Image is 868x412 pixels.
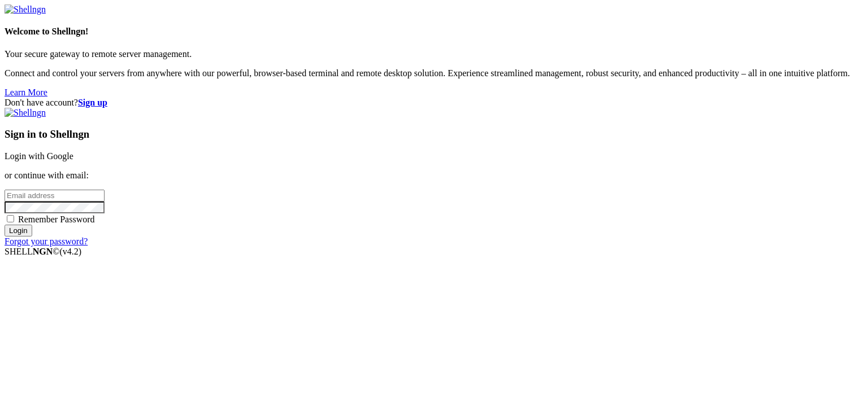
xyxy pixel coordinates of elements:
a: Learn More [5,87,47,97]
input: Login [5,225,32,236]
span: Remember Password [18,214,95,224]
p: Your secure gateway to remote server management. [5,49,863,59]
b: NGN [33,247,53,256]
p: Connect and control your servers from anywhere with our powerful, browser-based terminal and remo... [5,68,863,78]
p: or continue with email: [5,170,863,181]
div: Don't have account? [5,98,863,108]
input: Remember Password [7,215,14,222]
h3: Sign in to Shellngn [5,128,863,141]
span: SHELL © [5,247,81,256]
h4: Welcome to Shellngn! [5,27,863,37]
input: Email address [5,190,105,201]
a: Forgot your password? [5,236,88,246]
img: Shellngn [5,108,46,118]
a: Login with Google [5,151,73,161]
a: Sign up [78,98,107,107]
img: Shellngn [5,5,46,15]
span: 4.2.0 [60,247,82,256]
